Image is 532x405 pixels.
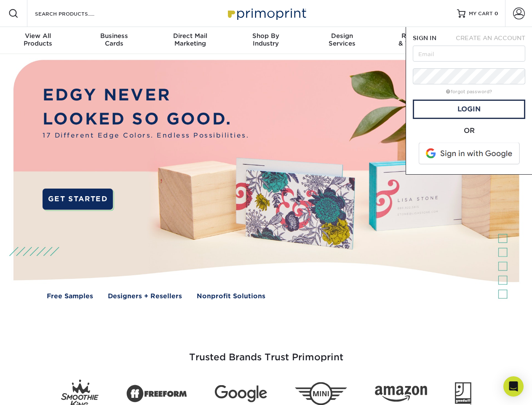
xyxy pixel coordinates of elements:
a: Shop ByIndustry [228,27,304,54]
a: Free Samples [47,292,93,301]
img: Goodwill [455,382,471,405]
p: LOOKED SO GOOD. [43,107,249,131]
p: EDGY NEVER [43,83,249,107]
img: Amazon [375,386,427,402]
a: Nonprofit Solutions [197,292,265,301]
div: Open Intercom Messenger [503,376,524,397]
a: DesignServices [304,27,380,54]
div: Cards [76,32,152,47]
img: Google [215,385,267,402]
input: Email [413,46,525,62]
span: Resources [380,32,456,40]
div: Services [304,32,380,47]
a: Direct MailMarketing [152,27,228,54]
div: Industry [228,32,304,47]
a: GET STARTED [43,189,113,210]
span: Direct Mail [152,32,228,40]
span: CREATE AN ACCOUNT [456,35,525,41]
a: BusinessCards [76,27,152,54]
a: Login [413,100,525,119]
div: OR [413,126,525,136]
span: MY CART [469,10,493,17]
h3: Trusted Brands Trust Primoprint [20,332,513,373]
img: Primoprint [224,4,308,22]
div: & Templates [380,32,456,47]
span: SIGN IN [413,35,436,41]
span: Business [76,32,152,40]
a: Designers + Resellers [108,292,182,301]
div: Marketing [152,32,228,47]
span: Design [304,32,380,40]
span: 0 [495,11,498,16]
span: 17 Different Edge Colors. Endless Possibilities. [43,131,249,140]
input: SEARCH PRODUCTS..... [34,8,116,19]
iframe: Google Customer Reviews [2,379,72,402]
a: forgot password? [446,89,492,94]
span: Shop By [228,32,304,40]
a: Resources& Templates [380,27,456,54]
